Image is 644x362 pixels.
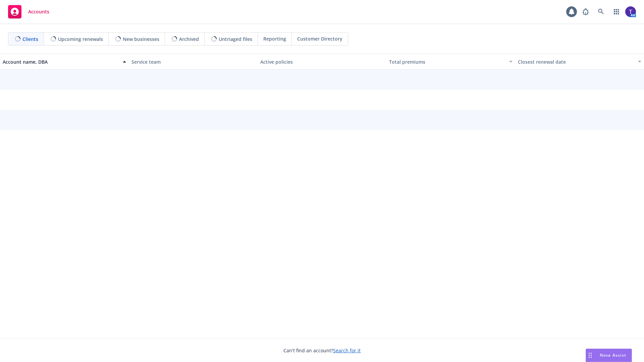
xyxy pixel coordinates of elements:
span: Customer Directory [297,35,342,42]
span: Nova Assist [600,352,626,358]
span: Untriaged files [219,36,252,43]
span: Accounts [28,9,49,14]
div: Active policies [260,58,384,65]
div: Service team [131,58,255,65]
button: Total premiums [386,54,515,70]
a: Accounts [5,2,52,21]
button: Closest renewal date [515,54,644,70]
button: Service team [129,54,258,70]
span: Can't find an account? [283,347,361,354]
a: Search for it [333,347,361,354]
button: Active policies [258,54,386,70]
div: Closest renewal date [518,58,634,65]
a: Report a Bug [579,5,592,18]
span: Clients [22,36,38,43]
a: Switch app [610,5,623,18]
span: New businesses [123,36,159,43]
div: Account name, DBA [3,58,119,65]
span: Archived [179,36,199,43]
span: Reporting [263,35,286,42]
span: Upcoming renewals [58,36,103,43]
div: Total premiums [389,58,505,65]
a: Search [594,5,608,18]
button: Nova Assist [586,349,632,362]
div: Drag to move [586,349,594,362]
img: photo [625,6,636,17]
